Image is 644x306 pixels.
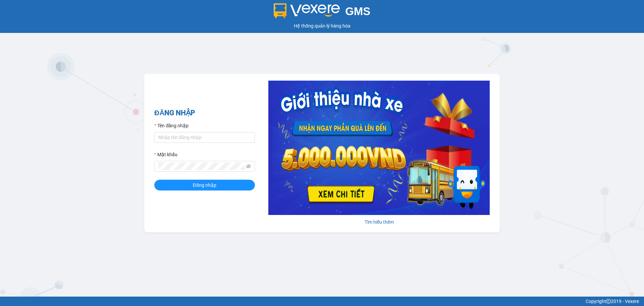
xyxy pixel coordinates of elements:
div: Tìm hiểu thêm [268,218,490,226]
input: Tên đăng nhập [154,132,255,143]
h2: ĐĂNG NHẬP [154,107,255,119]
span: copyright [606,299,611,304]
button: Đăng nhập [154,180,255,190]
div: Copyright 2019 - Vexere [5,298,639,305]
img: logo 2 [274,3,340,18]
input: Mật khẩu [158,163,245,170]
span: Đăng nhập [193,181,216,189]
span: GMS [345,5,370,17]
span: eye-invisible [246,164,251,169]
label: Mật khẩu [154,151,177,158]
div: Hệ thống quản lý hàng hóa [2,22,642,30]
label: Tên đăng nhập [154,122,189,129]
img: banner-0 [268,81,490,215]
a: GMS [274,10,371,15]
